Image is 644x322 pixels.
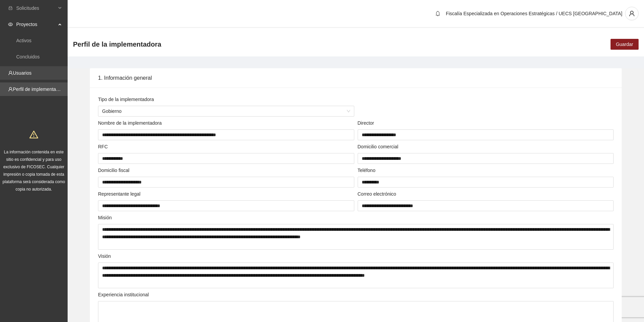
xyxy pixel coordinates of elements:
label: Teléfono [358,167,376,174]
button: user [625,7,639,20]
span: inbox [8,6,13,10]
span: eye [8,22,13,27]
label: Experiencia institucional [98,291,149,298]
a: Concluidos [16,54,40,59]
label: Domicilio comercial [358,143,399,150]
a: Usuarios [13,70,31,76]
button: bell [432,8,443,19]
span: Fiscalía Especializada en Operaciones Estratégicas / UECS [GEOGRAPHIC_DATA] [446,11,622,16]
span: La información contenida en este sitio es confidencial y para uso exclusivo de FICOSEC. Cualquier... [3,150,65,192]
label: Tipo de la implementadora [98,96,154,103]
label: RFC [98,143,108,150]
label: Visión [98,252,111,260]
span: user [625,10,638,17]
a: Perfil de implementadora [13,86,66,92]
label: Misión [98,214,112,221]
button: Guardar [611,39,639,50]
label: Director [358,119,374,127]
span: Proyectos [16,18,56,31]
div: 1. Información general [98,68,614,88]
span: bell [433,11,443,16]
label: Nombre de la implementadora [98,119,162,127]
span: Guardar [616,41,633,48]
label: Domicilio fiscal [98,167,129,174]
label: Representante legal [98,190,140,198]
a: Activos [16,38,31,43]
span: warning [29,130,38,139]
span: Gobierno [102,106,350,116]
label: Correo electrónico [358,190,396,198]
span: Perfil de la implementadora [73,39,161,50]
span: Solicitudes [16,1,56,15]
